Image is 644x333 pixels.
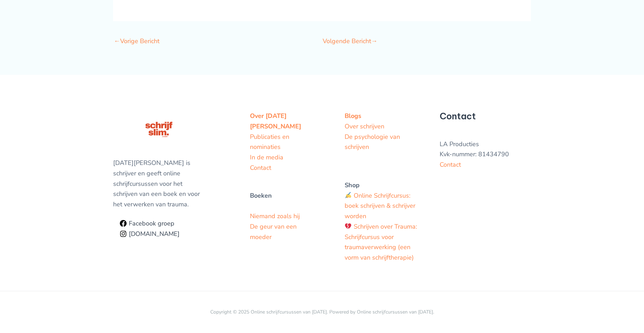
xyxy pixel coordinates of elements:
[345,222,417,262] a: Schrijven over Trauma: Schrijfcursus voor traumaverwerking (een vorm van schrijftherapie)
[371,37,377,45] span: →
[345,111,422,263] aside: Footer Widget 2
[345,192,351,198] img: ✍️
[345,223,351,229] img: 💔
[323,34,377,49] a: Volgende Bericht
[140,111,177,148] img: schrijfcursus schrijfslim academy
[113,21,531,50] nav: Bericht navigatie
[250,222,297,241] a: De geur van een moeder
[345,191,415,220] a: Online Schrijfcursus: boek schrijven & schrijver worden
[117,220,177,227] a: Facebook groep
[345,112,361,120] a: Blogs
[127,231,180,237] span: [DOMAIN_NAME]
[250,111,314,242] aside: Footer Widget 1
[345,122,384,130] a: Over schrijven
[440,111,531,121] h5: Contact
[250,212,300,220] a: Niemand zoals hij
[250,153,283,161] a: In de media
[440,160,461,169] a: Contact
[345,133,400,151] a: De psychologie van schrijven
[113,307,531,317] p: Copyright © 2025 Online schrijfcursussen van [DATE]. Powered by Online schrijfcursussen van [DATE].
[117,230,182,237] a: Schrijfslim.Academy
[345,181,360,189] strong: Shop
[127,220,174,227] span: Facebook groep
[440,111,531,170] aside: Footer Widget 3
[250,191,272,200] strong: Boeken
[114,34,159,49] a: Vorige Bericht
[440,139,531,170] p: LA Producties Kvk-nummer: 81434790
[250,112,301,130] a: Over [DATE][PERSON_NAME]
[250,133,289,151] a: Publicaties en nominaties
[250,164,271,172] a: Contact
[113,158,205,210] p: [DATE][PERSON_NAME] is schrijver en geeft online schrijfcursussen voor het schrijven van een boek...
[114,37,120,45] span: ←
